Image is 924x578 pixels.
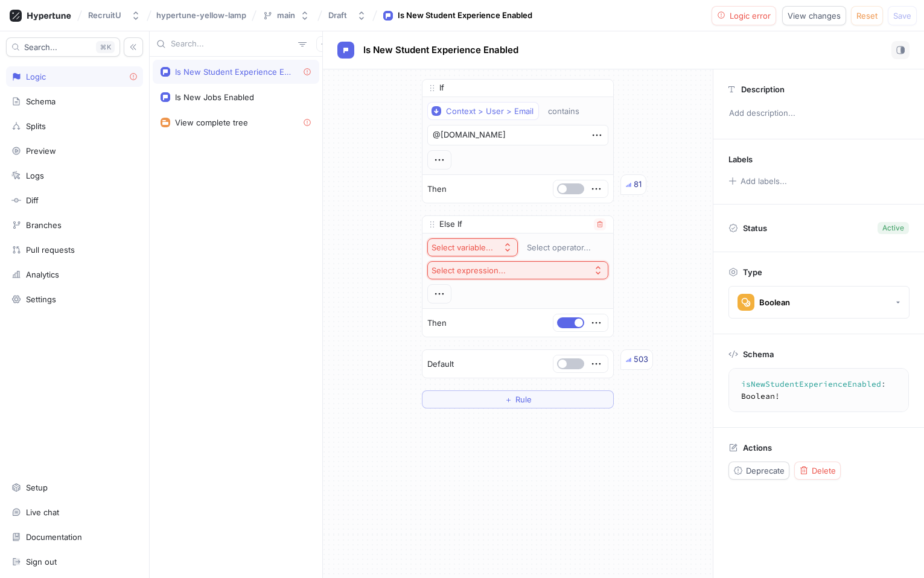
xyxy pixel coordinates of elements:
p: Default [427,358,454,370]
div: Live chat [26,507,59,517]
span: Is New Student Experience Enabled [363,45,518,55]
div: 81 [634,179,642,191]
button: Save [888,6,917,25]
textarea: @[DOMAIN_NAME] [427,125,608,145]
span: Rule [515,396,532,403]
div: Branches [26,220,62,230]
p: Type [743,267,762,277]
div: Select operator... [527,243,591,253]
p: Then [427,317,447,329]
div: Draft [328,10,347,21]
span: Save [893,12,911,19]
button: View changes [782,6,846,25]
button: contains [543,102,597,120]
p: Labels [728,154,753,164]
button: ＋Rule [422,390,614,408]
p: Schema [743,349,774,359]
button: Boolean [728,286,910,319]
button: Draft [323,5,371,25]
button: main [258,5,314,25]
button: Add labels... [724,173,791,189]
div: Analytics [26,270,59,279]
div: Is New Jobs Enabled [175,92,254,102]
button: Logic error [712,6,777,25]
div: Logic [26,72,46,81]
div: Splits [26,121,46,131]
div: Active [882,223,904,233]
div: Preview [26,146,56,156]
button: Deprecate [728,462,789,480]
span: hypertune-yellow-lamp [156,11,246,19]
span: Logic error [730,12,771,19]
div: Pull requests [26,245,75,255]
p: Status [743,220,767,237]
button: RecruitU [83,5,145,25]
span: Deprecate [746,467,785,474]
div: Select expression... [432,265,506,276]
div: Is New Student Experience Enabled [175,67,293,77]
button: Delete [794,462,841,480]
div: Setup [26,483,48,492]
div: RecruitU [88,10,121,21]
div: 503 [634,354,648,366]
button: Select variable... [427,238,518,256]
div: Settings [26,294,56,304]
div: Documentation [26,532,82,542]
p: Add description... [724,103,914,124]
p: Actions [743,443,772,453]
button: Context > User > Email [427,102,539,120]
p: Description [741,84,785,94]
div: View complete tree [175,118,248,127]
button: Search...K [6,37,120,57]
span: Search... [24,43,57,51]
div: Is New Student Experience Enabled [398,10,532,22]
div: Boolean [759,297,790,308]
div: Select variable... [432,243,493,253]
div: K [96,41,115,53]
button: Select operator... [521,238,608,256]
div: Sign out [26,557,57,567]
div: main [277,10,295,21]
p: Then [427,183,447,195]
button: Reset [851,6,883,25]
input: Search... [171,38,293,50]
span: Delete [812,467,836,474]
div: Diff [26,195,39,205]
span: View changes [788,12,841,19]
a: Documentation [6,527,143,547]
div: Schema [26,97,56,106]
div: Context > User > Email [446,106,534,116]
span: Reset [856,12,878,19]
button: Select expression... [427,261,608,279]
div: Logs [26,171,44,180]
span: ＋ [505,396,512,403]
p: Else If [439,218,462,230]
div: contains [548,106,579,116]
p: If [439,82,444,94]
